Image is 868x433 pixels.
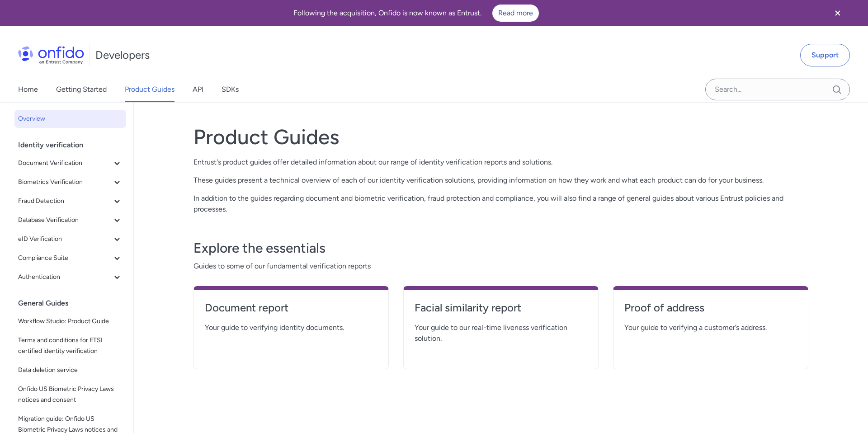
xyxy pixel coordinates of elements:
button: Close banner [821,2,854,24]
span: Document Verification [18,158,112,169]
button: Compliance Suite [14,249,126,267]
span: Workflow Studio: Product Guide [18,316,123,327]
button: Database Verification [14,211,126,229]
span: Data deletion service [18,365,123,376]
a: Product Guides [125,77,175,102]
a: Proof of address [624,301,797,322]
div: General Guides [18,294,130,312]
span: Guides to some of our fundamental verification reports [193,261,808,272]
span: Compliance Suite [18,253,112,264]
a: Data deletion service [14,361,126,379]
button: Biometrics Verification [14,173,126,191]
a: Overview [14,110,126,128]
img: Onfido Logo [18,46,84,64]
span: Your guide to verifying identity documents. [205,322,377,333]
span: Terms and conditions for ETSI certified identity verification [18,335,123,357]
span: Fraud Detection [18,196,112,207]
a: Read more [492,5,539,22]
span: Your guide to our real-time liveness verification solution. [415,322,587,344]
p: Entrust's product guides offer detailed information about our range of identity verification repo... [193,157,808,168]
h3: Explore the essentials [193,239,808,257]
input: Onfido search input field [705,79,850,100]
span: Biometrics Verification [18,177,112,188]
a: Onfido US Biometric Privacy Laws notices and consent [14,380,126,409]
a: Getting Started [56,77,107,102]
div: Following the acquisition, Onfido is now known as Entrust. [11,5,821,22]
a: Document report [205,301,377,322]
button: Fraud Detection [14,192,126,210]
h4: Facial similarity report [415,301,587,315]
span: Onfido US Biometric Privacy Laws notices and consent [18,384,123,405]
span: Overview [18,113,123,124]
a: Terms and conditions for ETSI certified identity verification [14,331,126,360]
span: Database Verification [18,215,112,226]
h1: Developers [95,48,150,62]
a: Home [18,77,38,102]
a: Workflow Studio: Product Guide [14,312,126,330]
p: In addition to the guides regarding document and biometric verification, fraud protection and com... [193,193,808,215]
button: Authentication [14,268,126,286]
span: eID Verification [18,234,112,245]
p: These guides present a technical overview of each of our identity verification solutions, providi... [193,175,808,186]
button: Document Verification [14,154,126,172]
button: eID Verification [14,230,126,248]
span: Authentication [18,272,112,282]
h4: Proof of address [624,301,797,315]
svg: Close banner [832,8,843,19]
a: API [193,77,203,102]
a: Facial similarity report [415,301,587,322]
a: Support [800,44,850,66]
div: Identity verification [18,136,130,154]
h4: Document report [205,301,377,315]
h1: Product Guides [193,124,808,150]
a: SDKs [222,77,239,102]
span: Your guide to verifying a customer’s address. [624,322,797,333]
